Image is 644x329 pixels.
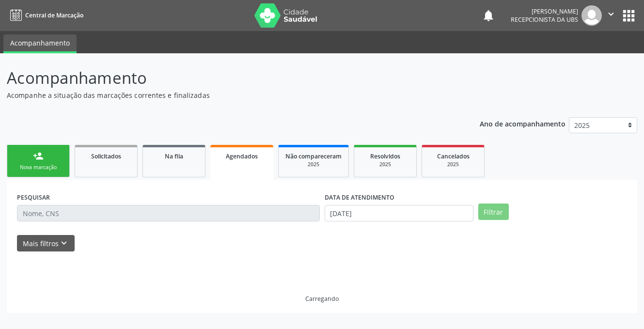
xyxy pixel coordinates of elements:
[91,152,121,160] span: Solicitados
[3,34,77,53] a: Acompanhamento
[25,11,83,19] span: Central de Marcação
[17,190,50,205] label: PESQUISAR
[17,205,320,221] input: Nome, CNS
[511,16,578,24] span: Recepcionista da UBS
[285,161,342,168] div: 2025
[361,161,409,168] div: 2025
[325,205,473,221] input: Selecione um intervalo
[581,5,602,26] img: img
[325,190,394,205] label: DATA DE ATENDIMENTO
[620,7,637,24] button: apps
[305,295,339,303] div: Carregando
[602,5,620,26] button: 
[511,7,578,16] div: [PERSON_NAME]
[33,151,44,161] div: person_add
[59,238,69,249] i: keyboard_arrow_down
[7,66,448,90] p: Acompanhamento
[7,90,448,100] p: Acompanhe a situação das marcações correntes e finalizadas
[17,235,75,252] button: Mais filtroskeyboard_arrow_down
[370,152,400,160] span: Resolvidos
[226,152,258,160] span: Agendados
[7,7,83,23] a: Central de Marcação
[14,164,63,171] div: Nova marcação
[285,152,342,160] span: Não compareceram
[482,9,495,22] button: notifications
[606,9,616,19] i: 
[478,204,509,220] button: Filtrar
[437,152,470,160] span: Cancelados
[165,152,183,160] span: Na fila
[480,117,565,129] p: Ano de acompanhamento
[429,161,477,168] div: 2025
